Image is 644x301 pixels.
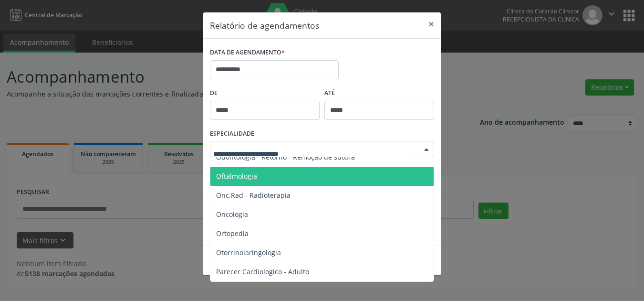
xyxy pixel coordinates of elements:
span: Oncologia [216,210,248,219]
label: DATA DE AGENDAMENTO [210,45,285,60]
h5: Relatório de agendamentos [210,19,319,32]
span: Odontologia - Retorno - Remoção de sutura [216,152,355,161]
label: De [210,86,320,101]
span: Ortopedia [216,229,249,238]
span: Oftalmologia [216,172,257,181]
span: Otorrinolaringologia [216,248,281,257]
label: ATÉ [324,86,434,101]
span: Onc.Rad - Radioterapia [216,191,291,200]
button: Close [422,12,441,36]
span: Parecer Cardiologico - Adulto [216,267,309,276]
label: ESPECIALIDADE [210,127,254,141]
